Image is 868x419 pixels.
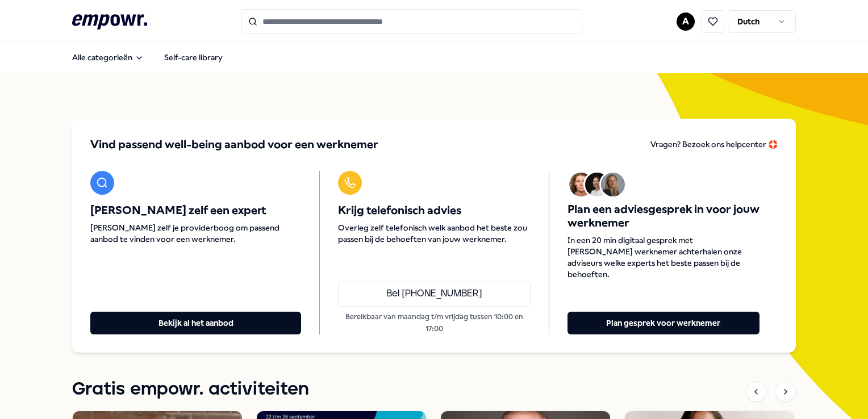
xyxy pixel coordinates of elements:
[569,173,593,196] img: Avatar
[585,173,609,196] img: Avatar
[567,234,759,280] span: In een 20 min digitaal gesprek met [PERSON_NAME] werknemer achterhalen onze adviseurs welke exper...
[155,46,232,69] a: Self-care library
[90,137,378,153] span: Vind passend well-being aanbod voor een werknemer
[72,375,309,404] h1: Gratis empowr. activiteiten
[567,203,759,230] span: Plan een adviesgesprek in voor jouw werknemer
[601,173,625,196] img: Avatar
[650,137,778,153] a: Vragen? Bezoek ons helpcenter 🛟
[650,140,778,149] span: Vragen? Bezoek ons helpcenter 🛟
[63,46,232,69] nav: Main
[338,204,530,217] span: Krijg telefonisch advies
[677,12,695,31] button: A
[63,46,153,69] button: Alle categorieën
[338,311,530,334] p: Bereikbaar van maandag t/m vrijdag tussen 10:00 en 17:00
[90,204,301,217] span: [PERSON_NAME] zelf een expert
[338,222,530,245] span: Overleg zelf telefonisch welk aanbod het beste zou passen bij de behoeften van jouw werknemer.
[241,9,582,34] input: Search for products, categories or subcategories
[567,312,759,334] button: Plan gesprek voor werknemer
[90,222,301,245] span: [PERSON_NAME] zelf je providerboog om passend aanbod te vinden voor een werknemer.
[338,282,530,307] a: Bel [PHONE_NUMBER]
[90,312,301,334] button: Bekijk al het aanbod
